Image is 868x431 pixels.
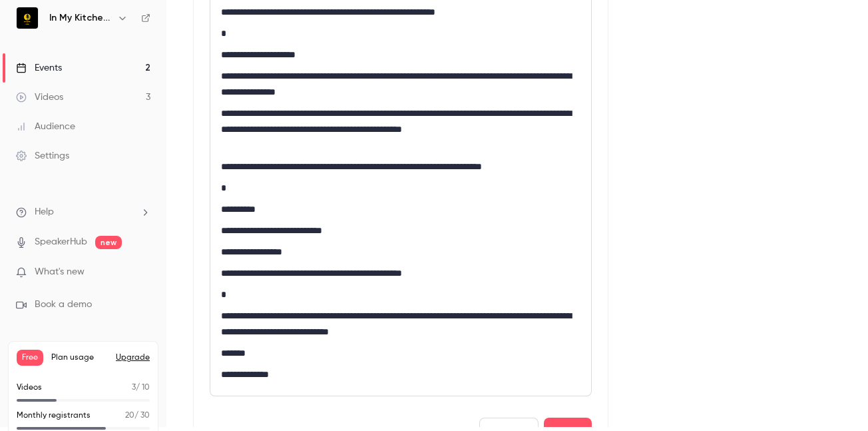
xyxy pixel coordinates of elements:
span: new [95,236,122,249]
span: Book a demo [35,298,92,312]
span: Free [17,350,43,366]
p: Monthly registrants [17,410,91,422]
h6: In My Kitchen With [PERSON_NAME] [49,11,112,25]
p: / 30 [125,410,150,422]
span: Help [35,205,54,219]
span: Plan usage [51,352,108,363]
div: Audience [16,120,75,133]
span: What's new [35,265,85,279]
p: Videos [17,382,42,394]
a: SpeakerHub [35,235,87,249]
div: Events [16,61,62,75]
li: help-dropdown-opener [16,205,150,219]
img: In My Kitchen With Yvonne [17,7,38,29]
span: 20 [125,412,134,420]
div: Videos [16,91,63,104]
div: Settings [16,149,69,163]
button: Upgrade [116,352,150,363]
p: / 10 [132,382,150,394]
iframe: Noticeable Trigger [134,266,150,278]
span: 3 [132,384,136,392]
